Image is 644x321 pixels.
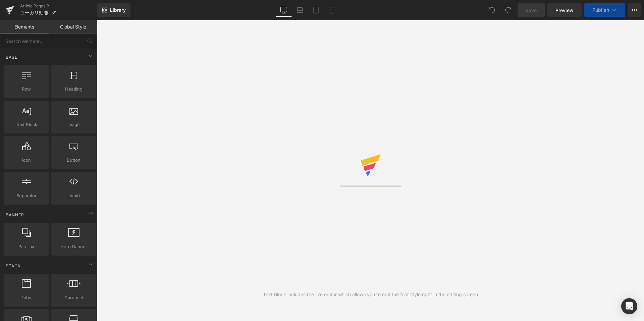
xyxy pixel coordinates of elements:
span: Stack [5,263,21,269]
span: Hero Banner [53,243,94,250]
div: Open Intercom Messenger [621,298,637,314]
span: Banner [5,212,25,218]
a: Tablet [308,3,324,17]
span: Row [6,86,47,93]
span: Parallax [6,243,47,250]
div: Text Block includes the live editor which allows you to edit the font style right in the editing ... [263,291,478,298]
a: Mobile [324,3,340,17]
a: Laptop [292,3,308,17]
button: Publish [584,3,625,17]
a: Preview [547,3,582,17]
a: Global Style [49,20,97,34]
span: Separator [6,192,47,199]
a: Article Pages [20,3,97,9]
button: More [628,3,641,17]
span: Tabs [6,294,47,301]
button: Undo [485,3,499,17]
span: Heading [53,86,94,93]
button: Redo [501,3,515,17]
span: Image [53,121,94,128]
span: Carousel [53,294,94,301]
a: Desktop [276,3,292,17]
span: Library [110,7,126,13]
span: Text Block [6,121,47,128]
span: Button [53,157,94,164]
a: New Library [97,3,130,17]
span: Icon [6,157,47,164]
span: Base [5,54,18,60]
span: Liquid [53,192,94,199]
span: Save [526,7,537,14]
span: ユーカリ効能 [20,10,48,15]
span: Preview [555,7,574,14]
span: Publish [592,7,609,13]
